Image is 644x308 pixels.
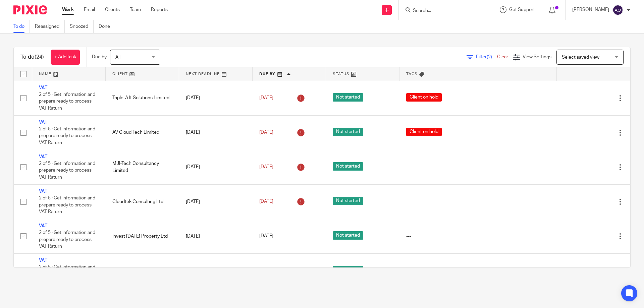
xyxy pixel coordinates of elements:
[497,55,508,59] a: Clear
[39,85,47,90] a: VAT
[39,258,47,263] a: VAT
[35,54,44,60] span: (24)
[179,184,253,219] td: [DATE]
[35,20,65,33] a: Reassigned
[39,120,47,125] a: VAT
[106,150,179,184] td: MJI-Tech Consultancy Limited
[572,6,609,13] p: [PERSON_NAME]
[333,162,363,171] span: Not started
[51,50,80,65] a: + Add task
[84,6,95,13] a: Email
[39,230,95,249] span: 2 of 5 · Get information and prepare ready to process VAT Raturn
[62,6,74,13] a: Work
[259,165,273,169] span: [DATE]
[39,196,95,214] span: 2 of 5 · Get information and prepare ready to process VAT Raturn
[333,93,363,102] span: Not started
[476,55,497,59] span: Filter
[130,6,141,13] a: Team
[406,93,442,102] span: Client on hold
[487,55,492,59] span: (2)
[105,6,120,13] a: Clients
[406,128,442,136] span: Client on hold
[151,6,168,13] a: Reports
[406,72,418,76] span: Tags
[70,20,94,33] a: Snoozed
[333,128,363,136] span: Not started
[92,54,107,60] p: Due by
[406,164,550,170] div: ---
[333,266,363,274] span: Not started
[39,92,95,111] span: 2 of 5 · Get information and prepare ready to process VAT Raturn
[106,253,179,288] td: Livya Limited
[412,8,473,14] input: Search
[106,184,179,219] td: Cloudtek Consulting Ltd
[259,96,273,100] span: [DATE]
[259,199,273,204] span: [DATE]
[333,231,363,240] span: Not started
[406,267,550,274] div: ---
[523,55,551,59] span: View Settings
[39,161,95,180] span: 2 of 5 · Get information and prepare ready to process VAT Raturn
[106,81,179,115] td: Triple-A It Solutions Limited
[333,197,363,205] span: Not started
[179,253,253,288] td: [DATE]
[406,198,550,205] div: ---
[509,7,535,12] span: Get Support
[39,189,47,194] a: VAT
[39,265,95,283] span: 2 of 5 · Get information and prepare ready to process VAT Raturn
[13,5,47,14] img: Pixie
[179,115,253,150] td: [DATE]
[39,127,95,145] span: 2 of 5 · Get information and prepare ready to process VAT Raturn
[20,54,44,61] h1: To do
[115,55,120,60] span: All
[106,219,179,253] td: Invest [DATE] Property Ltd
[406,233,550,240] div: ---
[562,55,599,60] span: Select saved view
[612,5,623,15] img: svg%3E
[179,81,253,115] td: [DATE]
[39,155,47,159] a: VAT
[106,115,179,150] td: AV Cloud Tech Limited
[99,20,115,33] a: Done
[179,150,253,184] td: [DATE]
[39,224,47,228] a: VAT
[13,20,30,33] a: To do
[259,130,273,135] span: [DATE]
[259,234,273,239] span: [DATE]
[179,219,253,253] td: [DATE]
